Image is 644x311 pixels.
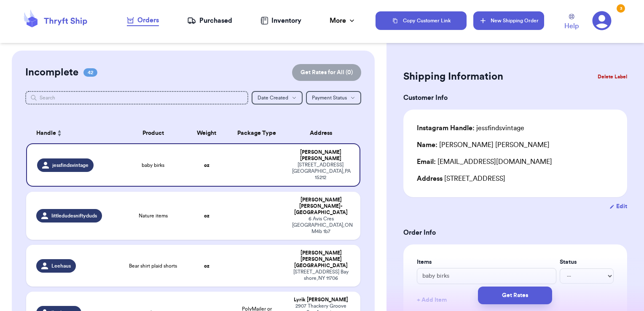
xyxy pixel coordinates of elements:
div: jessfindsvintage [417,123,524,133]
span: jessfindsvintage [52,162,89,169]
span: 42 [83,68,97,77]
a: Purchased [187,16,232,26]
button: Get Rates for All (0) [292,64,361,81]
button: Edit [609,202,627,211]
th: Address [287,123,361,143]
div: Orders [127,15,159,25]
div: 6 Avis Cres [GEOGRAPHIC_DATA] , ON M4b 1b7 [292,216,351,235]
span: Handle [36,129,56,138]
input: Search [25,91,249,105]
div: [PERSON_NAME] [PERSON_NAME]-[GEOGRAPHIC_DATA] [292,197,351,216]
label: Items [417,258,556,266]
h3: Customer Info [403,93,627,103]
button: Sort ascending [56,128,63,138]
th: Package Type [227,123,287,143]
button: Delete Label [594,67,631,86]
span: baby birks [142,162,164,169]
span: Leehaus [51,263,71,269]
button: Copy Customer Link [376,11,467,30]
span: Payment Status [312,95,347,100]
div: [STREET_ADDRESS] [417,174,614,184]
span: Instagram Handle: [417,125,475,131]
button: Payment Status [306,91,361,105]
div: [PERSON_NAME] [PERSON_NAME] [292,149,350,162]
strong: oz [204,163,209,168]
span: Help [564,21,579,31]
span: Email: [417,158,436,165]
h2: Incomplete [25,66,78,79]
div: [PERSON_NAME] [PERSON_NAME] [417,140,550,150]
span: littledudesniftyduds [51,212,97,219]
span: Bear shirt plaid shorts [129,263,177,269]
div: [PERSON_NAME] [PERSON_NAME][GEOGRAPHIC_DATA] [292,250,351,269]
h2: Shipping Information [403,70,503,83]
a: 3 [592,11,612,30]
button: New Shipping Order [473,11,544,30]
div: [EMAIL_ADDRESS][DOMAIN_NAME] [417,157,614,167]
label: Status [560,258,614,266]
div: Lyrik [PERSON_NAME] [292,297,351,303]
strong: oz [204,263,209,268]
div: [STREET_ADDRESS] [GEOGRAPHIC_DATA] , PA 15212 [292,162,350,181]
div: [STREET_ADDRESS] Bay shore , NY 11706 [292,269,351,282]
span: Address [417,175,443,182]
span: Name: [417,142,437,148]
th: Product [120,123,187,143]
div: More [330,16,356,26]
a: Orders [127,15,159,26]
strong: oz [204,213,209,218]
th: Weight [187,123,227,143]
button: Date Created [252,91,303,105]
span: Date Created [258,95,288,100]
button: Get Rates [478,287,552,304]
a: Inventory [260,16,301,26]
h3: Order Info [403,228,627,238]
span: Nature items [139,212,168,219]
div: 3 [617,4,625,13]
a: Help [564,14,579,31]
